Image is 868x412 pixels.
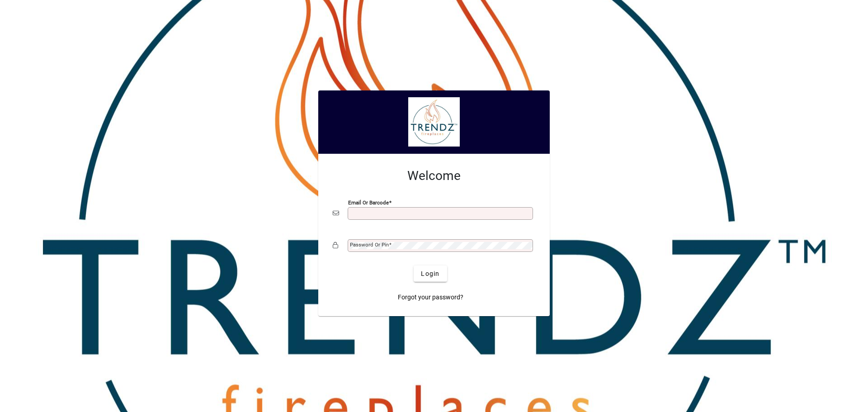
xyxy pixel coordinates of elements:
mat-label: Password or Pin [350,242,389,248]
mat-label: Email or Barcode [348,199,389,206]
button: Login [414,265,447,282]
span: Forgot your password? [398,293,463,302]
h2: Welcome [333,168,535,184]
span: Login [421,269,439,279]
a: Forgot your password? [394,289,467,305]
